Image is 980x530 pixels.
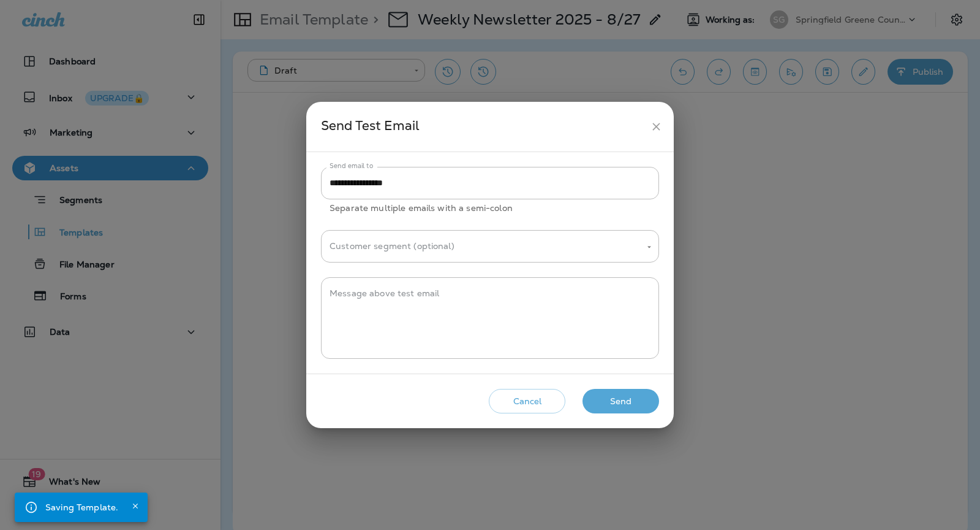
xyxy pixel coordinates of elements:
p: Separate multiple emails with a semi-colon [330,201,650,215]
button: Close [128,499,143,513]
button: close [645,115,668,138]
div: Send Test Email [321,115,645,138]
button: Send [582,389,659,414]
label: Send email to [330,161,373,171]
button: Open [644,242,655,253]
button: Cancel [489,389,565,414]
div: Saving Template. [45,496,118,518]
